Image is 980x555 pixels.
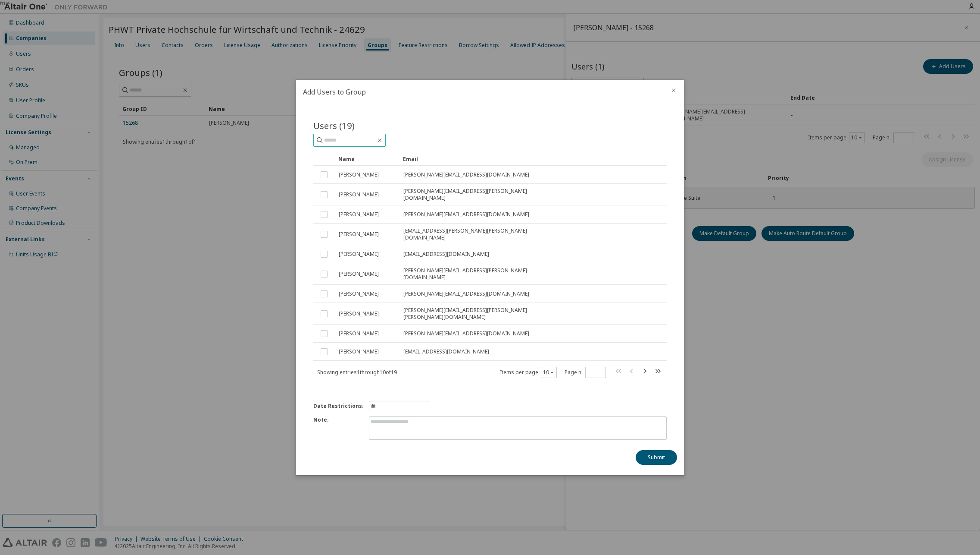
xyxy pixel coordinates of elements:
[543,369,555,376] button: 10
[313,403,364,410] label: Date Restrictions:
[403,152,546,166] div: Email
[565,367,606,378] span: Page n.
[339,330,379,337] span: [PERSON_NAME]
[403,188,546,202] span: [PERSON_NAME][EMAIL_ADDRESS][PERSON_NAME][DOMAIN_NAME]
[403,330,529,337] span: [PERSON_NAME][EMAIL_ADDRESS][DOMAIN_NAME]
[339,310,379,317] span: [PERSON_NAME]
[403,251,489,258] span: [EMAIL_ADDRESS][DOMAIN_NAME]
[313,416,364,440] label: Note:
[339,348,379,355] span: [PERSON_NAME]
[500,367,557,378] span: Items per page
[403,227,546,241] span: [EMAIL_ADDRESS][PERSON_NAME][PERSON_NAME][DOMAIN_NAME]
[339,271,379,277] span: [PERSON_NAME]
[403,211,529,218] span: [PERSON_NAME][EMAIL_ADDRESS][DOMAIN_NAME]
[403,290,529,297] span: [PERSON_NAME][EMAIL_ADDRESS][DOMAIN_NAME]
[339,171,379,178] span: [PERSON_NAME]
[339,290,379,297] span: [PERSON_NAME]
[670,87,677,94] button: close
[403,267,546,281] span: [PERSON_NAME][EMAIL_ADDRESS][PERSON_NAME][DOMAIN_NAME]
[339,251,379,258] span: [PERSON_NAME]
[339,231,379,238] span: [PERSON_NAME]
[403,307,546,321] span: [PERSON_NAME][EMAIL_ADDRESS][PERSON_NAME][PERSON_NAME][DOMAIN_NAME]
[313,120,355,132] span: Users (19)
[317,369,397,376] span: Showing entries 1 through 10 of 19
[339,191,379,198] span: [PERSON_NAME]
[369,401,429,411] button: information
[338,152,396,166] div: Name
[636,450,677,465] button: Submit
[296,80,663,104] h2: Add Users to Group
[403,171,529,178] span: [PERSON_NAME][EMAIL_ADDRESS][DOMAIN_NAME]
[339,211,379,218] span: [PERSON_NAME]
[403,348,489,355] span: [EMAIL_ADDRESS][DOMAIN_NAME]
